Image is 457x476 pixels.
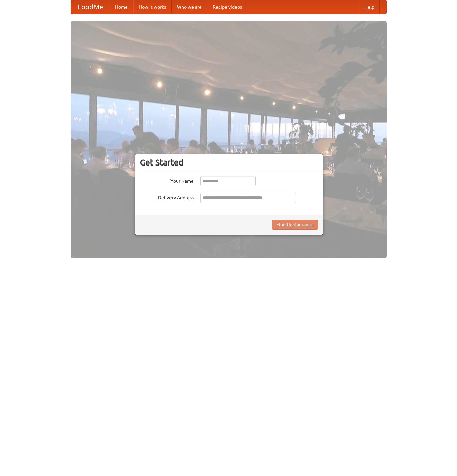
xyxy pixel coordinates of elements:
[140,193,194,201] label: Delivery Address
[71,0,110,14] a: FoodMe
[207,0,247,14] a: Recipe videos
[133,0,172,14] a: How it works
[359,0,380,14] a: Help
[272,220,318,230] button: Find Restaurants!
[140,157,318,168] h3: Get Started
[140,176,194,184] label: Your Name
[110,0,133,14] a: Home
[172,0,207,14] a: Who we are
